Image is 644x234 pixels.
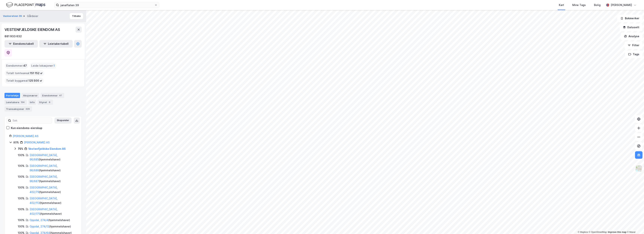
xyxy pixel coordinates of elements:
div: 100% [18,185,25,190]
div: 6 [48,100,51,104]
span: 151 152 ㎡ [30,71,43,75]
button: Leietakertabell [39,40,73,48]
div: Kontrollprogram for chat [625,216,644,234]
a: [GEOGRAPHIC_DATA], 96/685 [30,154,58,161]
button: Analyse [621,33,643,40]
input: Søk på adresse, matrikkel, gårdeiere, leietakere eller personer [59,2,154,8]
div: 47 [58,94,63,97]
a: Mapbox [578,231,588,233]
button: Eiendomstabell [4,40,38,48]
span: 125 500 ㎡ [28,78,42,83]
div: Eiendommer [41,93,64,98]
div: 134 [20,100,25,104]
div: Styret [38,100,53,105]
a: Oppdal, 274/4 [30,218,48,222]
div: Bolig [594,3,601,7]
button: Ekspander [54,118,72,124]
div: Kart [559,3,564,7]
div: Info [28,100,36,105]
div: Mine Tags [572,3,586,7]
div: Eiendommer : [5,63,28,69]
div: 100% [18,218,25,222]
input: Søk [11,118,52,123]
button: Datasett [620,24,643,31]
a: Vestenfjeldske Eiendom AS [28,147,66,150]
div: 881 933 632 [4,34,22,39]
button: Bokmerker [617,15,643,22]
div: VESTENFJELDSKE EIENDOM AS [4,27,61,33]
a: [PERSON_NAME] AS [24,141,50,144]
div: Portefølje [4,93,20,98]
button: Tags [625,51,643,58]
div: 329 [25,107,31,111]
a: Improve this map [608,231,626,233]
div: ( hjemmelshaver ) [30,164,77,173]
div: Totalt byggareal : [5,78,44,84]
a: Oppdal, 274/12 [30,225,49,228]
div: ( hjemmelshaver ) [30,196,77,205]
div: 80% [13,140,19,145]
div: 100% [18,196,25,201]
div: Kun eiendoms-eierskap [11,126,42,130]
div: ( hjemmelshaver ) [30,224,71,229]
a: [GEOGRAPHIC_DATA], 402/113 [30,197,58,204]
div: 100% [18,153,25,157]
div: 100% [18,174,25,179]
div: ( hjemmelshaver ) [30,218,70,222]
a: [PERSON_NAME] AS [13,134,38,138]
div: 75% [18,147,23,151]
a: [GEOGRAPHIC_DATA], 402/79 [30,186,58,194]
div: Totalt tomteareal : [5,70,44,76]
div: 100% [18,224,25,229]
button: Tilbake [70,13,83,19]
a: [GEOGRAPHIC_DATA], 96/687 [30,175,58,183]
div: ( hjemmelshaver ) [30,185,77,194]
div: Leide lokasjoner : [30,63,56,69]
div: ( hjemmelshaver ) [30,153,77,162]
div: Gårdeier [27,14,38,18]
button: Vaskerelven 39 [3,14,23,18]
div: Transaksjoner [4,106,32,112]
div: Leietakere [4,100,27,105]
div: ( hjemmelshaver ) [30,207,77,216]
iframe: Chat Widget [625,216,644,234]
img: Z [635,165,642,172]
span: 1 [54,63,55,68]
div: ( hjemmelshaver ) [30,174,77,183]
img: logo.f888ab2527a4732fd821a326f86c7f29.svg [6,2,45,8]
div: 100% [18,164,25,168]
span: 47 [23,63,27,68]
div: [PERSON_NAME] [611,3,632,7]
div: 100% [18,207,25,212]
a: [GEOGRAPHIC_DATA], 96/686 [30,164,58,172]
button: Filter [625,42,643,49]
a: OpenStreetMap [589,231,607,233]
a: [GEOGRAPHIC_DATA], 402/175 [30,208,58,215]
div: Aksjonærer [22,93,39,98]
